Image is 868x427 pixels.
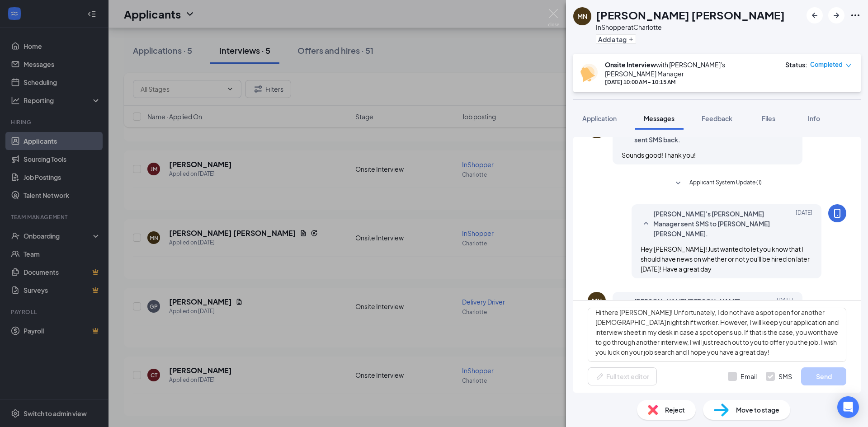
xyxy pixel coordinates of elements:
[605,78,776,86] div: [DATE] 10:00 AM - 10:15 AM
[736,405,779,415] span: Move to stage
[850,10,861,21] svg: Ellipses
[673,178,762,189] button: SmallChevronDownApplicant System Update (1)
[845,62,852,69] span: down
[665,405,685,415] span: Reject
[641,218,651,229] svg: SmallChevronUp
[592,296,602,305] div: MN
[837,396,859,418] div: Open Intercom Messenger
[689,178,762,189] span: Applicant System Update (1)
[622,151,696,159] span: Sounds good! Thank you!
[796,209,812,239] span: [DATE]
[832,208,843,219] svg: MobileSms
[808,114,820,122] span: Info
[641,245,810,273] span: Hey [PERSON_NAME]! Just wanted to let you know that I should have news on whether or not you'll b...
[595,372,604,381] svg: Pen
[577,12,587,21] div: MN
[828,7,844,23] button: ArrowRight
[785,60,807,69] div: Status :
[810,60,843,69] span: Completed
[605,61,656,69] b: Onsite Interview
[588,308,846,362] textarea: Hi there [PERSON_NAME]! Unfortunately, I do not have a spot open for another [DEMOGRAPHIC_DATA] n...
[762,114,775,122] span: Files
[702,114,732,122] span: Feedback
[628,37,634,42] svg: Plus
[596,34,636,44] button: PlusAdd a tag
[596,7,785,23] h1: [PERSON_NAME] [PERSON_NAME]
[777,296,793,316] span: [DATE]
[588,367,657,385] button: Full text editorPen
[605,60,776,78] div: with [PERSON_NAME]'s [PERSON_NAME] Manager
[634,296,753,316] span: [PERSON_NAME] [PERSON_NAME] sent SMS back.
[831,10,842,21] svg: ArrowRight
[596,23,785,32] div: InShopper at Charlotte
[801,367,846,385] button: Send
[644,114,675,122] span: Messages
[582,114,617,122] span: Application
[809,10,820,21] svg: ArrowLeftNew
[807,7,823,23] button: ArrowLeftNew
[673,178,684,189] svg: SmallChevronDown
[653,209,772,239] span: [PERSON_NAME]'s [PERSON_NAME] Manager sent SMS to [PERSON_NAME] [PERSON_NAME].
